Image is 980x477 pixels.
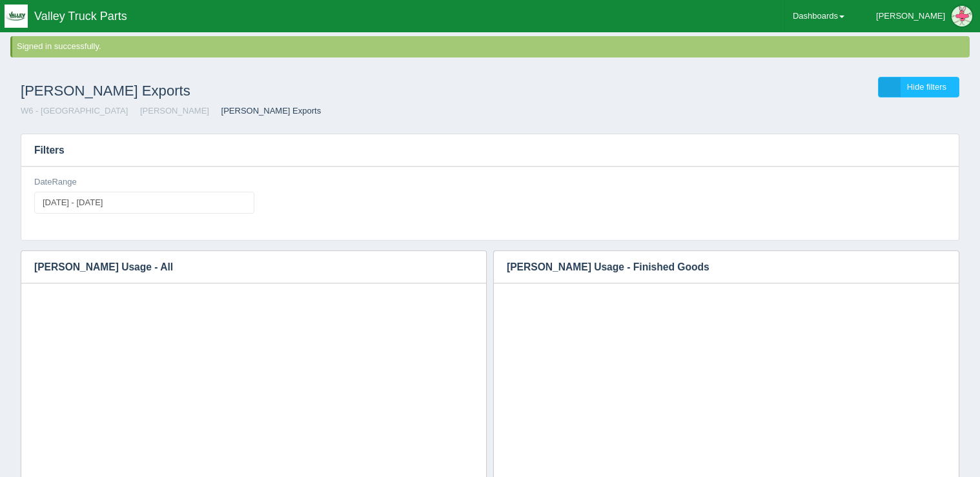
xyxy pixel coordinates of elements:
label: DateRange [34,176,77,188]
h3: [PERSON_NAME] Usage - All [21,251,467,283]
img: q1blfpkbivjhsugxdrfq.png [5,5,28,28]
div: Signed in successfully. [17,41,967,53]
a: [PERSON_NAME] [140,106,209,116]
li: [PERSON_NAME] Exports [212,105,322,117]
div: [PERSON_NAME] [876,3,945,29]
a: W6 - [GEOGRAPHIC_DATA] [21,106,128,116]
img: Profile Picture [952,6,972,26]
h3: Filters [21,134,959,167]
a: Hide filters [878,77,959,98]
h1: [PERSON_NAME] Exports [21,77,490,105]
span: Valley Truck Parts [34,10,127,23]
h3: [PERSON_NAME] Usage - Finished Goods [494,251,939,283]
span: Hide filters [907,82,946,92]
